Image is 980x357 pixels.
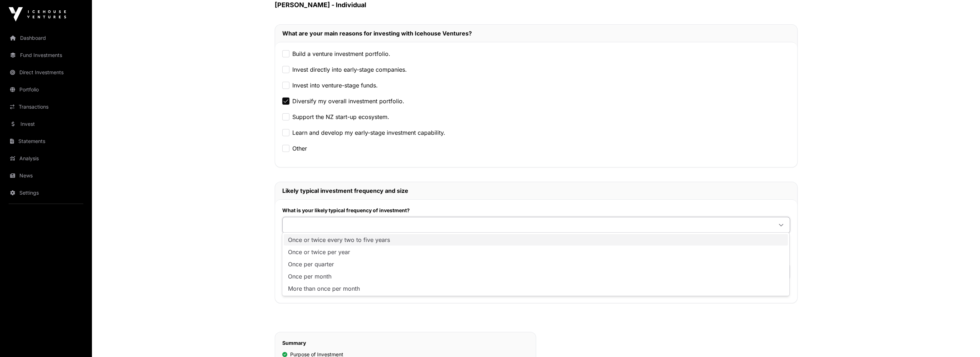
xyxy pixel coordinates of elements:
[288,237,390,243] span: Once or twice every two to five years
[6,185,86,201] a: Settings
[292,49,390,58] label: Build a venture investment portfolio.
[944,323,980,357] iframe: Chat Widget
[292,128,445,137] label: Learn and develop my early-stage investment capability.
[292,65,407,74] label: Invest directly into early-stage companies.
[282,339,529,347] h2: Summary
[288,249,350,255] span: Once or twice per year
[288,261,334,267] span: Once per quarter
[288,273,331,279] span: Once per month
[6,82,86,97] a: Portfolio
[284,271,788,282] li: Once per month
[6,99,86,115] a: Transactions
[284,258,788,270] li: Once per quarter
[292,81,378,90] label: Invest into venture-stage funds.
[284,283,788,294] li: More than once per month
[282,29,790,38] h2: What are your main reasons for investing with Icehouse Ventures?
[6,47,86,63] a: Fund Investments
[282,186,790,195] h2: Likely typical investment frequency and size
[292,144,307,153] label: Other
[6,30,86,46] a: Dashboard
[282,207,790,214] label: What is your likely typical frequency of investment?
[6,168,86,184] a: News
[9,7,66,22] img: Icehouse Ventures Logo
[6,133,86,149] a: Statements
[284,234,788,246] li: Once or twice every two to five years
[292,113,389,121] label: Support the NZ start-up ecosystem.
[6,116,86,132] a: Invest
[288,286,360,291] span: More than once per month
[292,97,404,105] label: Diversify my overall investment portfolio.
[284,246,788,258] li: Once or twice per year
[6,65,86,80] a: Direct Investments
[6,151,86,166] a: Analysis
